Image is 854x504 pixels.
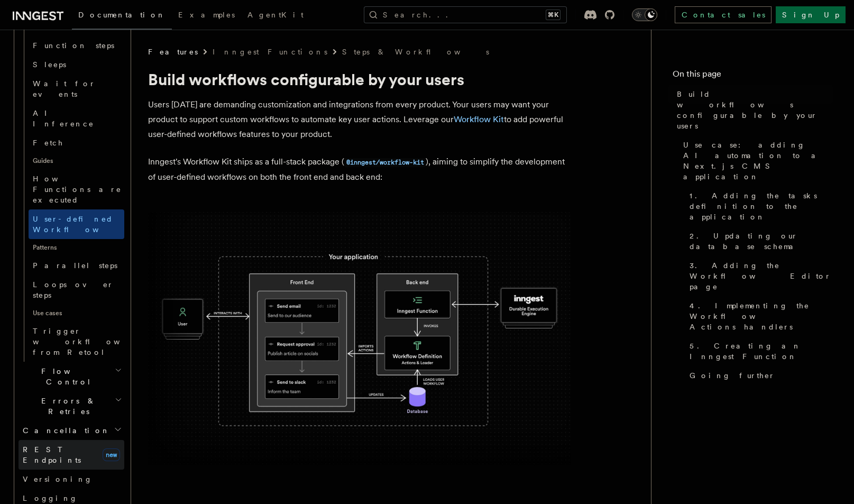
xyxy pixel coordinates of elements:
a: AI Inference [29,104,124,133]
span: Guides [29,152,124,169]
span: Flow Control [19,366,115,387]
p: Inngest's Workflow Kit ships as a full-stack package ( ), aiming to simplify the development of u... [148,154,571,185]
span: Parallel steps [33,261,117,270]
span: Fetch [33,139,63,147]
span: 3. Adding the Workflow Editor page [690,260,833,292]
a: Workflow Kit [454,114,504,124]
span: 5. Creating an Inngest Function [690,341,833,362]
span: Going further [690,370,775,381]
span: Examples [178,11,235,19]
span: AgentKit [247,11,304,19]
a: Function steps [29,36,124,55]
span: Use cases [29,305,124,322]
button: Toggle dark mode [632,8,657,21]
a: Fetch [29,133,124,152]
span: Versioning [23,475,93,483]
h1: Build workflows configurable by your users [148,70,571,89]
span: Loops over steps [33,280,114,299]
span: 2. Updating our database schema [690,231,833,252]
a: Use case: adding AI automation to a Next.js CMS application [679,135,833,186]
button: Search...⌘K [364,6,567,23]
a: 5. Creating an Inngest Function [685,336,833,366]
a: Versioning [19,470,124,489]
div: Steps & Workflows [19,17,124,362]
p: Users [DATE] are demanding customization and integrations from every product. Your users may want... [148,97,571,142]
span: Patterns [29,239,124,256]
a: 4. Implementing the Workflow Actions handlers [685,296,833,336]
a: Sign Up [776,6,846,23]
span: Sleeps [33,60,66,69]
a: Build workflows configurable by your users [673,85,833,135]
a: Examples [172,3,241,29]
span: Logging [23,494,78,502]
span: Function steps [33,41,114,50]
a: Trigger workflows from Retool [29,322,124,362]
a: Going further [685,366,833,385]
button: Flow Control [19,362,124,391]
a: Wait for events [29,74,124,104]
a: Parallel steps [29,256,124,275]
a: How Functions are executed [29,169,124,209]
a: Loops over steps [29,275,124,305]
span: Use case: adding AI automation to a Next.js CMS application [683,140,833,182]
a: Contact sales [675,6,772,23]
span: Errors & Retries [19,396,115,417]
kbd: ⌘K [546,10,561,20]
a: REST Endpointsnew [19,440,124,470]
a: Documentation [72,3,172,30]
span: Build workflows configurable by your users [677,89,833,131]
button: Errors & Retries [19,391,124,421]
span: 4. Implementing the Workflow Actions handlers [690,300,833,332]
span: User-defined Workflows [33,215,128,234]
a: Inngest Functions [213,47,327,57]
a: 2. Updating our database schema [685,226,833,256]
a: @inngest/workflow-kit [344,157,426,167]
span: Cancellation [19,425,110,436]
span: Features [148,47,198,57]
a: Steps & Workflows [342,47,489,57]
img: The Workflow Kit provides a Workflow Engine to compose workflow actions on the back end and a set... [148,212,571,465]
span: REST Endpoints [23,445,81,464]
code: @inngest/workflow-kit [344,158,426,167]
span: How Functions are executed [33,175,122,204]
a: Sleeps [29,55,124,74]
span: Documentation [78,11,166,19]
a: 3. Adding the Workflow Editor page [685,256,833,296]
button: Cancellation [19,421,124,440]
span: AI Inference [33,109,94,128]
a: AgentKit [241,3,310,29]
span: 1. Adding the tasks definition to the application [690,190,833,222]
span: Trigger workflows from Retool [33,327,149,356]
span: Wait for events [33,79,96,98]
a: 1. Adding the tasks definition to the application [685,186,833,226]
a: User-defined Workflows [29,209,124,239]
h4: On this page [673,68,833,85]
span: new [103,448,120,461]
